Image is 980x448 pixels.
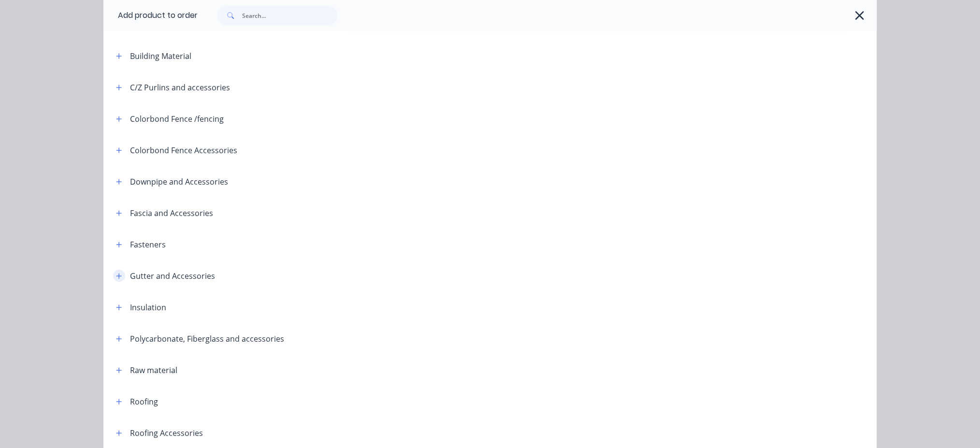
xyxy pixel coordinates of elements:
div: Raw material [130,364,177,376]
div: Insulation [130,302,166,313]
div: Roofing Accessories [130,427,203,439]
input: Search... [242,6,338,25]
div: Polycarbonate, Fiberglass and accessories [130,333,284,345]
div: Gutter and Accessories [130,270,215,282]
div: Building Material [130,50,191,62]
div: Downpipe and Accessories [130,176,228,188]
div: Roofing [130,396,158,407]
div: Fasteners [130,239,166,250]
div: Fascia and Accessories [130,207,213,219]
div: C/Z Purlins and accessories [130,82,230,93]
div: Colorbond Fence Accessories [130,145,237,156]
div: Colorbond Fence /fencing [130,113,224,125]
